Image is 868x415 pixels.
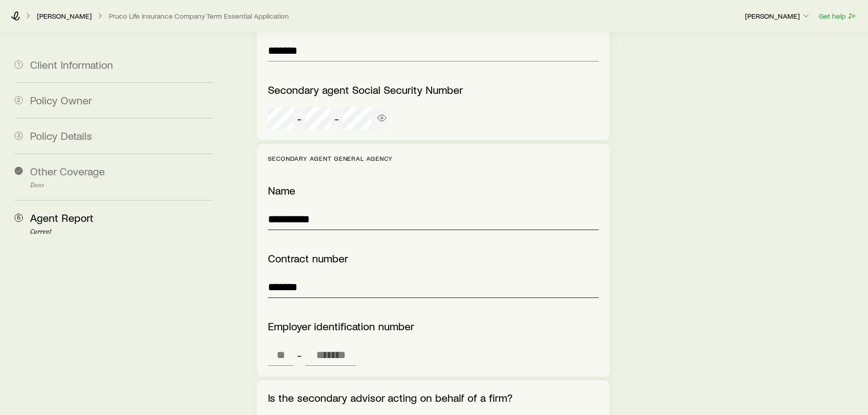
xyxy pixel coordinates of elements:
[745,11,811,20] p: [PERSON_NAME]
[108,12,289,20] button: Pruco Life Insurance Company Term Essential Application
[268,251,348,265] label: Contract number
[268,184,295,197] label: Name
[30,211,93,224] span: Agent Report
[268,391,598,404] p: Is the secondary advisor acting on behalf of a firm?
[268,155,598,162] p: Secondary agent general agency
[334,112,339,125] span: -
[30,93,92,107] span: Policy Owner
[30,228,213,236] p: Current
[297,348,302,361] span: -
[36,12,92,20] a: [PERSON_NAME]
[15,132,23,140] span: 3
[15,61,23,69] span: 1
[15,214,23,222] span: 5
[30,58,113,71] span: Client Information
[818,11,857,21] button: Get help
[30,129,92,142] span: Policy Details
[268,319,414,333] label: Employer identification number
[30,164,105,178] span: Other Coverage
[745,11,811,22] button: [PERSON_NAME]
[30,182,213,189] p: Done
[15,96,23,104] span: 2
[268,83,463,96] label: Secondary agent Social Security Number
[297,112,302,125] span: -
